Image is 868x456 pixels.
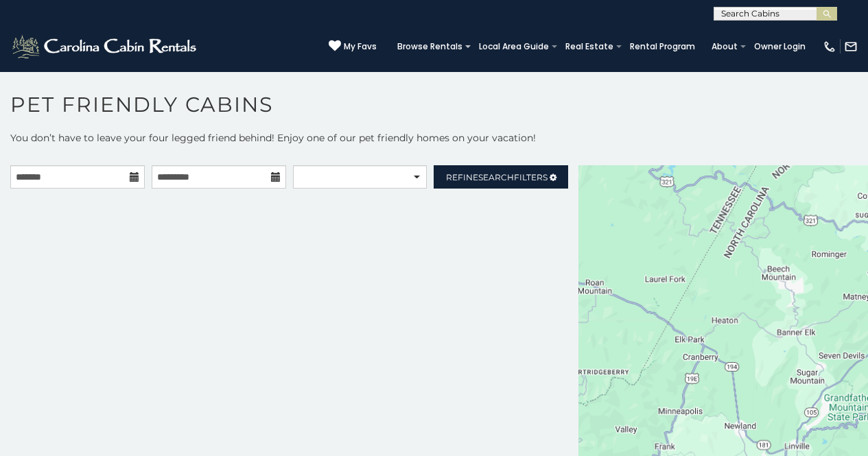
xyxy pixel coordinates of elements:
a: Owner Login [747,37,812,56]
img: phone-regular-white.png [823,40,836,53]
a: Real Estate [559,37,620,56]
span: My Favs [344,40,377,53]
span: Refine Filters [446,172,548,182]
a: Browse Rentals [390,37,469,56]
a: Local Area Guide [472,37,556,56]
img: White-1-2.png [10,33,200,60]
a: About [705,37,744,56]
a: My Favs [329,40,377,53]
span: Search [478,172,514,182]
img: mail-regular-white.png [844,40,858,53]
a: Rental Program [623,37,702,56]
a: RefineSearchFilters [434,165,568,189]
